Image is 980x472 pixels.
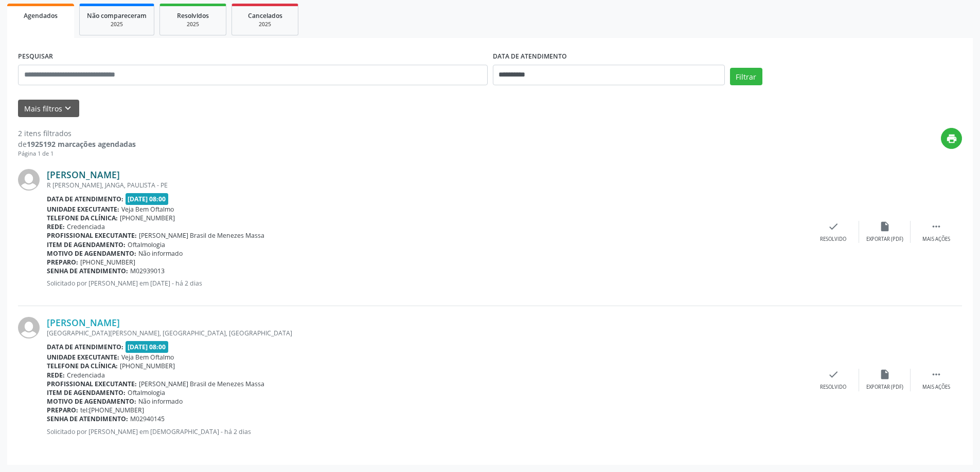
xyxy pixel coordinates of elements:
div: 2025 [167,21,219,28]
span: Credenciada [67,371,105,380]
b: Item de agendamento: [47,240,126,249]
div: de [18,139,136,149]
i: check [828,369,839,380]
span: [PHONE_NUMBER] [80,258,135,267]
a: [PERSON_NAME] [47,169,120,180]
p: Solicitado por [PERSON_NAME] em [DATE] - há 2 dias [47,279,808,288]
span: M02939013 [130,267,165,275]
div: Resolvido [820,384,846,391]
span: Não informado [138,397,183,406]
span: [DATE] 08:00 [126,193,169,205]
div: Exportar (PDF) [866,384,903,391]
b: Rede: [47,371,65,380]
b: Unidade executante: [47,353,119,362]
i: check [828,221,839,232]
span: Não informado [138,249,183,258]
strong: 1925192 marcações agendadas [27,139,136,149]
span: [PHONE_NUMBER] [120,362,175,370]
b: Data de atendimento: [47,343,123,351]
b: Motivo de agendamento: [47,249,136,258]
span: Veja Bem Oftalmo [121,205,174,214]
div: R [PERSON_NAME], JANGA, PAULISTA - PE [47,181,808,190]
i: keyboard_arrow_down [62,103,74,114]
img: img [18,317,40,338]
span: [PERSON_NAME] Brasil de Menezes Massa [139,380,264,388]
div: Mais ações [922,384,950,391]
span: tel:[PHONE_NUMBER] [80,406,144,414]
b: Item de agendamento: [47,388,126,397]
div: 2 itens filtrados [18,128,136,139]
div: 2025 [239,21,291,28]
b: Senha de atendimento: [47,267,128,275]
div: 2025 [87,21,147,28]
div: Página 1 de 1 [18,149,136,158]
span: [DATE] 08:00 [126,341,169,353]
div: Exportar (PDF) [866,236,903,243]
span: Resolvidos [177,11,209,20]
span: Não compareceram [87,11,147,20]
i:  [931,369,942,380]
span: Cancelados [248,11,282,20]
span: Oftalmologia [128,240,165,249]
img: img [18,169,40,191]
label: DATA DE ATENDIMENTO [493,49,567,65]
b: Senha de atendimento: [47,414,128,423]
i: insert_drive_file [879,369,890,380]
i: insert_drive_file [879,221,890,232]
b: Rede: [47,222,65,231]
p: Solicitado por [PERSON_NAME] em [DEMOGRAPHIC_DATA] - há 2 dias [47,427,808,436]
b: Data de atendimento: [47,195,123,203]
span: [PERSON_NAME] Brasil de Menezes Massa [139,231,264,240]
label: PESQUISAR [18,49,53,65]
a: [PERSON_NAME] [47,317,120,328]
b: Unidade executante: [47,205,119,214]
div: Mais ações [922,236,950,243]
div: Resolvido [820,236,846,243]
b: Motivo de agendamento: [47,397,136,406]
i: print [946,133,957,144]
b: Profissional executante: [47,231,137,240]
span: Veja Bem Oftalmo [121,353,174,362]
button: Mais filtroskeyboard_arrow_down [18,100,79,118]
button: Filtrar [730,68,762,85]
button: print [941,128,962,149]
b: Telefone da clínica: [47,214,118,222]
b: Preparo: [47,406,78,414]
span: Credenciada [67,222,105,231]
span: M02940145 [130,414,165,423]
b: Telefone da clínica: [47,362,118,370]
b: Preparo: [47,258,78,267]
span: Oftalmologia [128,388,165,397]
i:  [931,221,942,232]
b: Profissional executante: [47,380,137,388]
span: Agendados [24,11,58,20]
div: [GEOGRAPHIC_DATA][PERSON_NAME], [GEOGRAPHIC_DATA], [GEOGRAPHIC_DATA] [47,329,808,337]
span: [PHONE_NUMBER] [120,214,175,222]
